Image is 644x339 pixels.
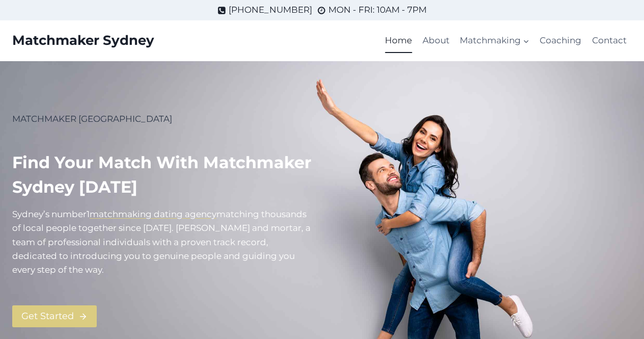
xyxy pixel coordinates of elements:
[587,29,632,53] a: Contact
[535,29,586,53] a: Coaching
[229,3,312,17] span: [PHONE_NUMBER]
[12,207,314,277] p: Sydney’s number atching thousands of local people together since [DATE]. [PERSON_NAME] and mortar...
[217,3,312,17] a: [PHONE_NUMBER]
[12,305,97,327] a: Get Started
[380,29,417,53] a: Home
[87,209,90,219] mark: 1
[21,309,74,324] span: Get Started
[328,3,427,17] span: MON - FRI: 10AM - 7PM
[12,33,154,48] a: Matchmaker Sydney
[460,34,529,47] span: Matchmaking
[90,209,216,219] a: matchmaking dating agency
[12,150,314,199] h1: Find your match with Matchmaker Sydney [DATE]
[417,29,455,53] a: About
[12,112,314,126] p: MATCHMAKER [GEOGRAPHIC_DATA]
[216,209,226,219] mark: m
[455,29,535,53] a: Matchmaking
[380,29,632,53] nav: Primary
